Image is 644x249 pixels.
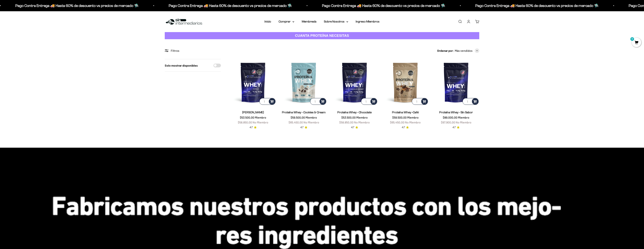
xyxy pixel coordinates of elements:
summary: Comprar [279,19,294,24]
a: 4.74.7 de 5.0 estrellas [452,125,460,129]
span: Miembro [407,116,419,119]
span: $59.500,00 [291,116,305,119]
button: Más vendidos [455,48,479,53]
span: Miembro [306,116,317,119]
span: 4.7 [402,125,405,129]
p: Pago Contra Entrega 🚚 Hasta 60% de descuento vs precios de mercado 🛸 [169,3,292,9]
span: No Miembro [405,120,421,124]
a: Proteína Whey - Chocolate [337,111,372,114]
span: $59.500,00 [392,116,407,119]
a: Proteína Whey -Café [392,111,419,114]
summary: Sobre Nosotros [324,19,348,24]
strong: CUANTA PROTEÍNA NECESITAS [295,34,349,38]
span: Ordenar por: [437,48,454,53]
span: 4.7 [351,125,354,129]
span: $89.000,00 [443,116,457,119]
a: Proteína Whey - Cookies & Cream [282,111,326,114]
span: Miembro [458,116,469,119]
a: Membresía [302,20,316,23]
p: Pago Contra Entrega 🚚 Hasta 60% de descuento vs precios de mercado 🛸 [15,3,139,9]
a: 4.74.7 de 5.0 estrellas [351,125,358,129]
span: No Miembro [354,120,370,124]
span: 4.7 [300,125,303,129]
span: 4.7 [250,125,253,129]
label: Solo mostrar disponibles [165,63,198,68]
span: $58.850,00 [339,120,353,124]
span: No Miembro [253,120,268,124]
span: $65.450,00 [288,120,303,124]
a: CUANTA PROTEÍNA NECESITAS [165,32,479,39]
span: $58.850,00 [238,120,252,124]
span: $53.500,00 [240,116,254,119]
span: No Miembro [456,120,471,124]
span: Más vendidos [455,48,473,53]
a: 4.74.7 de 5.0 estrellas [402,125,409,129]
p: Pago Contra Entrega 🚚 Hasta 60% de descuento vs precios de mercado 🛸 [322,3,445,9]
a: 4.74.7 de 5.0 estrellas [250,125,257,129]
a: Proteína Whey - Sin Sabor [439,111,473,114]
a: Inicio [265,20,271,23]
a: [PERSON_NAME] [242,111,264,114]
span: 4.7 [452,125,456,129]
a: Ingreso Miembros [356,20,379,23]
span: $97.900,00 [441,120,455,124]
span: $53.500,00 [341,116,356,119]
p: Pago Contra Entrega 🚚 Hasta 60% de descuento vs precios de mercado 🛸 [475,3,599,9]
a: 0 [632,41,641,45]
mark: 0 [630,37,634,41]
span: No Miembro [303,120,319,124]
div: Filtros [165,48,221,53]
span: Miembro [356,116,368,119]
a: 4.74.7 de 5.0 estrellas [300,125,307,129]
span: $65.450,00 [390,120,404,124]
span: Miembro [255,116,266,119]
